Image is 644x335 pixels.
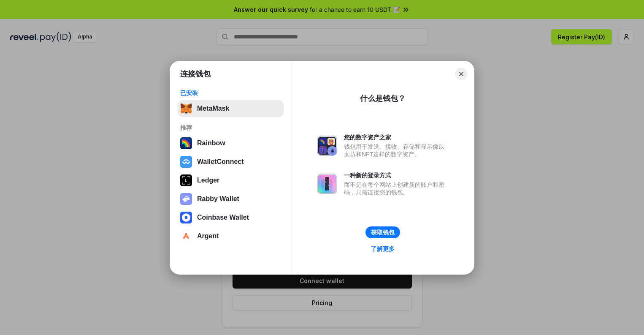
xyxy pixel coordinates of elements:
button: Ledger [178,172,284,189]
div: 了解更多 [371,245,395,253]
div: 推荐 [180,124,281,131]
div: 已安装 [180,89,281,97]
div: 一种新的登录方式 [344,172,449,179]
button: MetaMask [178,100,284,117]
button: Close [455,68,467,80]
img: svg+xml,%3Csvg%20xmlns%3D%22http%3A%2F%2Fwww.w3.org%2F2000%2Fsvg%22%20fill%3D%22none%22%20viewBox... [317,136,337,156]
div: WalletConnect [197,158,244,166]
div: 钱包用于发送、接收、存储和显示像以太坊和NFT这样的数字资产。 [344,143,449,158]
button: Rabby Wallet [178,191,284,207]
img: svg+xml,%3Csvg%20width%3D%2228%22%20height%3D%2228%22%20viewBox%3D%220%200%2028%2028%22%20fill%3D... [180,230,192,242]
div: Rainbow [197,139,225,147]
div: Coinbase Wallet [197,214,249,221]
h1: 连接钱包 [180,69,211,79]
img: svg+xml,%3Csvg%20fill%3D%22none%22%20height%3D%2233%22%20viewBox%3D%220%200%2035%2033%22%20width%... [180,103,192,114]
a: 了解更多 [366,243,400,254]
img: svg+xml,%3Csvg%20width%3D%2228%22%20height%3D%2228%22%20viewBox%3D%220%200%2028%2028%22%20fill%3D... [180,156,192,168]
button: WalletConnect [178,153,284,170]
button: 获取钱包 [365,226,400,238]
div: Rabby Wallet [197,195,239,203]
div: MetaMask [197,105,229,112]
div: 而不是在每个网站上创建新的账户和密码，只需连接您的钱包。 [344,181,449,196]
div: 获取钱包 [371,229,395,236]
img: svg+xml,%3Csvg%20width%3D%22120%22%20height%3D%22120%22%20viewBox%3D%220%200%20120%20120%22%20fil... [180,137,192,149]
img: svg+xml,%3Csvg%20xmlns%3D%22http%3A%2F%2Fwww.w3.org%2F2000%2Fsvg%22%20fill%3D%22none%22%20viewBox... [180,193,192,205]
div: 您的数字资产之家 [344,133,449,141]
div: Argent [197,232,219,240]
img: svg+xml,%3Csvg%20xmlns%3D%22http%3A%2F%2Fwww.w3.org%2F2000%2Fsvg%22%20width%3D%2228%22%20height%3... [180,174,192,186]
div: Ledger [197,177,219,184]
div: 什么是钱包？ [360,93,406,103]
img: svg+xml,%3Csvg%20width%3D%2228%22%20height%3D%2228%22%20viewBox%3D%220%200%2028%2028%22%20fill%3D... [180,212,192,223]
button: Rainbow [178,135,284,152]
button: Argent [178,228,284,245]
button: Coinbase Wallet [178,209,284,226]
img: svg+xml,%3Csvg%20xmlns%3D%22http%3A%2F%2Fwww.w3.org%2F2000%2Fsvg%22%20fill%3D%22none%22%20viewBox... [317,174,337,194]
